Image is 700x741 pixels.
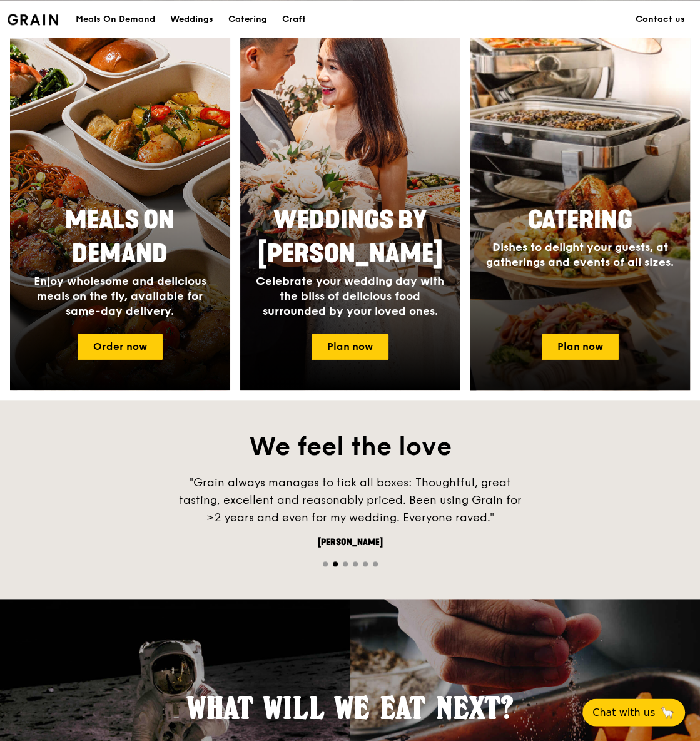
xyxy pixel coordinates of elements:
[187,690,514,726] span: What will we eat next?
[76,1,155,38] div: Meals On Demand
[363,561,368,566] span: Go to slide 5
[282,1,306,38] div: Craft
[312,334,388,360] a: Plan now
[163,536,538,549] div: [PERSON_NAME]
[170,1,213,38] div: Weddings
[343,561,348,566] span: Go to slide 3
[256,274,444,318] span: Celebrate your wedding day with the bliss of delicious food surrounded by your loved ones.
[275,1,313,38] a: Craft
[10,26,230,390] a: Meals On DemandEnjoy wholesome and delicious meals on the fly, available for same-day delivery.Or...
[528,205,632,235] span: Catering
[323,561,328,566] span: Go to slide 1
[228,1,267,38] div: Catering
[163,474,538,526] div: "Grain always manages to tick all boxes: Thoughtful, great tasting, excellent and reasonably pric...
[353,561,358,566] span: Go to slide 4
[163,1,221,38] a: Weddings
[542,334,619,360] a: Plan now
[592,705,655,720] span: Chat with us
[582,698,685,726] button: Chat with us🦙
[257,205,442,269] span: Weddings by [PERSON_NAME]
[660,705,675,720] span: 🦙
[78,334,163,360] a: Order now
[65,205,175,269] span: Meals On Demand
[470,26,690,390] a: CateringDishes to delight your guests, at gatherings and events of all sizes.Plan now
[333,561,338,566] span: Go to slide 2
[486,240,674,269] span: Dishes to delight your guests, at gatherings and events of all sizes.
[240,26,460,390] a: Weddings by [PERSON_NAME]Celebrate your wedding day with the bliss of delicious food surrounded b...
[34,274,206,318] span: Enjoy wholesome and delicious meals on the fly, available for same-day delivery.
[8,14,58,25] img: Grain
[373,561,378,566] span: Go to slide 6
[628,1,692,38] a: Contact us
[221,1,275,38] a: Catering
